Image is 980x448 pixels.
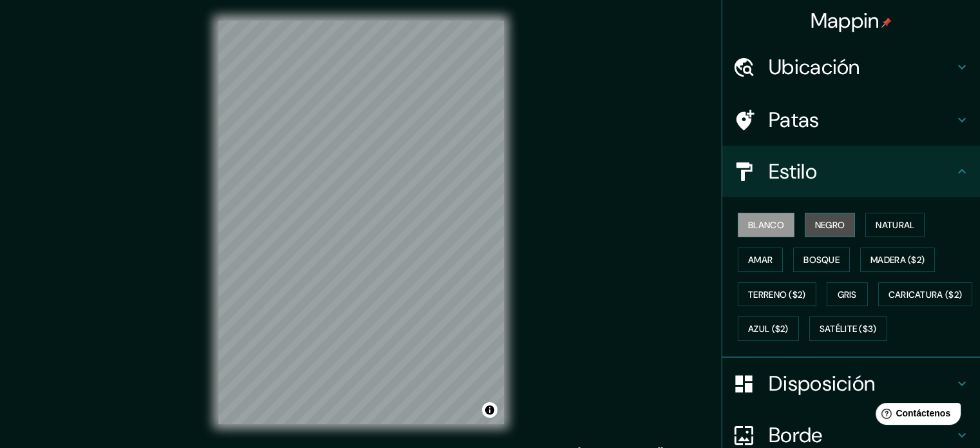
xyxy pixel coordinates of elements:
[738,213,794,237] button: Blanco
[748,219,784,231] font: Blanco
[738,317,799,341] button: Azul ($2)
[803,254,840,266] font: Bosque
[722,41,980,93] div: Ubicación
[865,213,925,237] button: Natural
[482,402,497,418] button: Activar o desactivar atribución
[827,282,868,307] button: Gris
[838,289,857,300] font: Gris
[769,106,820,133] font: Patas
[738,282,816,307] button: Terreno ($2)
[748,254,773,266] font: Amar
[218,21,504,424] canvas: Mapa
[881,17,892,28] img: pin-icon.png
[820,324,877,335] font: Satélite ($3)
[748,324,789,335] font: Azul ($2)
[722,94,980,146] div: Patas
[805,213,856,237] button: Negro
[738,248,783,272] button: Amar
[876,219,914,231] font: Natural
[769,54,860,81] font: Ubicación
[809,317,887,341] button: Satélite ($3)
[793,248,850,272] button: Bosque
[722,146,980,197] div: Estilo
[748,289,806,300] font: Terreno ($2)
[769,370,875,397] font: Disposición
[815,219,845,231] font: Negro
[860,248,935,272] button: Madera ($2)
[865,398,966,434] iframe: Lanzador de widgets de ayuda
[769,158,817,185] font: Estilo
[889,289,963,300] font: Caricatura ($2)
[878,282,973,307] button: Caricatura ($2)
[870,254,925,266] font: Madera ($2)
[811,7,879,34] font: Mappin
[722,358,980,409] div: Disposición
